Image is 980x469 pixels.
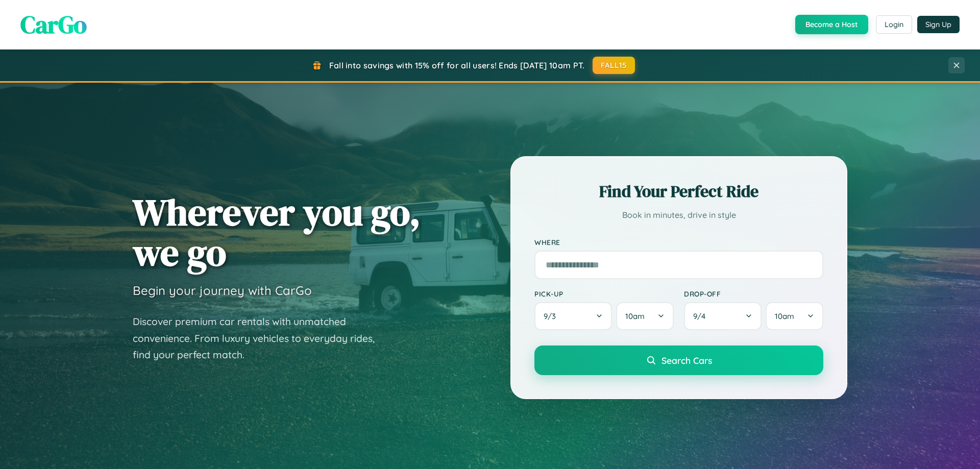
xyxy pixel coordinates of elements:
[684,289,823,298] label: Drop-off
[684,302,762,330] button: 9/4
[20,8,87,41] span: CarGo
[329,60,585,70] span: Fall into savings with 15% off for all users! Ends [DATE] 10am PT.
[133,313,388,363] p: Discover premium car rentals with unmatched convenience. From luxury vehicles to everyday rides, ...
[593,57,635,74] button: FALL15
[133,283,312,298] h3: Begin your journey with CarGo
[133,192,421,273] h1: Wherever you go, we go
[876,15,912,34] button: Login
[534,238,823,246] label: Where
[534,208,823,223] p: Book in minutes, drive in style
[534,289,674,298] label: Pick-up
[625,311,645,321] span: 10am
[534,345,823,375] button: Search Cars
[775,311,794,321] span: 10am
[544,311,561,321] span: 9 / 3
[766,302,823,330] button: 10am
[534,302,612,330] button: 9/3
[661,355,712,366] span: Search Cars
[534,180,823,203] h2: Find Your Perfect Ride
[693,311,710,321] span: 9 / 4
[616,302,674,330] button: 10am
[795,15,868,34] button: Become a Host
[917,16,960,33] button: Sign Up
